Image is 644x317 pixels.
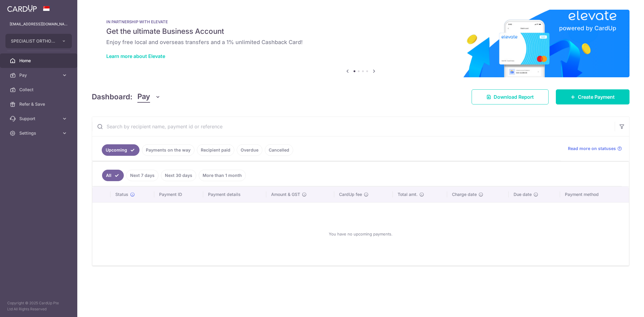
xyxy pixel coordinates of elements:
span: Due date [514,191,532,197]
h6: Enjoy free local and overseas transfers and a 1% unlimited Cashback Card! [106,39,615,46]
p: IN PARTNERSHIP WITH ELEVATE [106,19,615,24]
span: CardUp fee [339,191,362,197]
input: Search by recipient name, payment id or reference [92,117,615,136]
th: Payment details [203,187,267,202]
a: Payments on the way [142,144,194,156]
span: SPECIALIST ORTHOPAEDIC CENTRE PTE. LTD. [11,38,56,44]
a: Next 30 days [161,170,196,181]
a: Learn more about Elevate [106,53,165,59]
span: Refer & Save [19,101,59,107]
a: Upcoming [102,144,139,156]
span: Amount & GST [271,191,300,197]
span: Collect [19,87,59,93]
a: Cancelled [265,144,293,156]
span: Charge date [452,191,477,197]
button: Pay [137,91,161,103]
button: SPECIALIST ORTHOPAEDIC CENTRE PTE. LTD. [5,34,72,48]
a: Next 7 days [126,170,159,181]
span: Download Report [494,93,534,101]
span: Total amt. [398,191,418,197]
h4: Dashboard: [92,91,133,102]
a: Overdue [237,144,262,156]
img: CardUp [7,5,37,12]
a: All [102,170,124,181]
span: Home [19,58,59,64]
span: Status [115,191,128,197]
div: You have no upcoming payments. [100,207,622,261]
a: Recipient paid [197,144,234,156]
p: [EMAIL_ADDRESS][DOMAIN_NAME] [10,21,68,27]
img: Renovation banner [92,10,630,77]
span: Settings [19,130,59,136]
h5: Get the ultimate Business Account [106,27,615,36]
a: More than 1 month [199,170,246,181]
span: Read more on statuses [568,146,616,152]
a: Read more on statuses [568,146,622,152]
a: Create Payment [556,89,630,104]
span: Support [19,116,59,122]
th: Payment method [560,187,629,202]
th: Payment ID [154,187,203,202]
span: Pay [19,72,59,78]
span: Create Payment [578,93,615,101]
a: Download Report [472,89,549,104]
span: Pay [137,91,150,103]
